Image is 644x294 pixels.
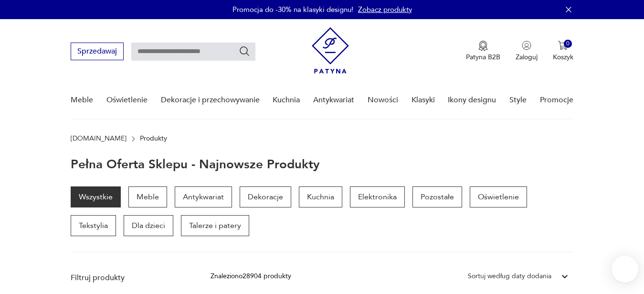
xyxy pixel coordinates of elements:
[516,53,538,62] p: Zaloguj
[466,41,500,62] button: Patyna B2B
[448,82,496,119] a: Ikony designu
[71,272,188,283] p: Filtruj produkty
[211,271,291,282] div: Znaleziono 28904 produkty
[312,27,349,74] img: Patyna - sklep z meblami i dekoracjami vintage
[358,5,412,14] a: Zobacz produkty
[240,186,291,207] a: Dekoracje
[522,41,531,50] img: Ikonka użytkownika
[558,41,568,50] img: Ikona koszyka
[232,5,353,14] p: Promocja do -30% na klasyki designu!
[124,215,173,236] a: Dla dzieci
[106,82,148,119] a: Oświetlenie
[516,41,538,62] button: Zaloguj
[161,82,260,119] a: Dekoracje i przechowywanie
[175,186,232,207] a: Antykwariat
[540,82,573,119] a: Promocje
[553,53,573,62] p: Koszyk
[313,82,354,119] a: Antykwariat
[71,43,124,60] button: Sprzedawaj
[273,82,300,119] a: Kuchnia
[299,186,342,207] a: Kuchnia
[239,45,250,57] button: Szukaj
[470,186,527,207] a: Oświetlenie
[412,82,435,119] a: Klasyki
[368,82,398,119] a: Nowości
[71,186,121,207] a: Wszystkie
[466,53,500,62] p: Patyna B2B
[71,135,127,142] a: [DOMAIN_NAME]
[466,41,500,62] a: Ikona medaluPatyna B2B
[509,82,527,119] a: Style
[71,215,116,236] a: Tekstylia
[181,215,249,236] a: Talerze i patery
[71,158,320,171] h1: Pełna oferta sklepu - najnowsze produkty
[350,186,405,207] a: Elektronika
[412,186,462,207] a: Pozostałe
[140,135,167,142] p: Produkty
[553,41,573,62] button: 0Koszyk
[128,186,167,207] a: Meble
[478,41,488,51] img: Ikona medalu
[71,49,124,55] a: Sprzedawaj
[564,40,572,48] div: 0
[612,256,638,283] iframe: Smartsupp widget button
[71,82,93,119] a: Meble
[468,271,551,282] div: Sortuj według daty dodania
